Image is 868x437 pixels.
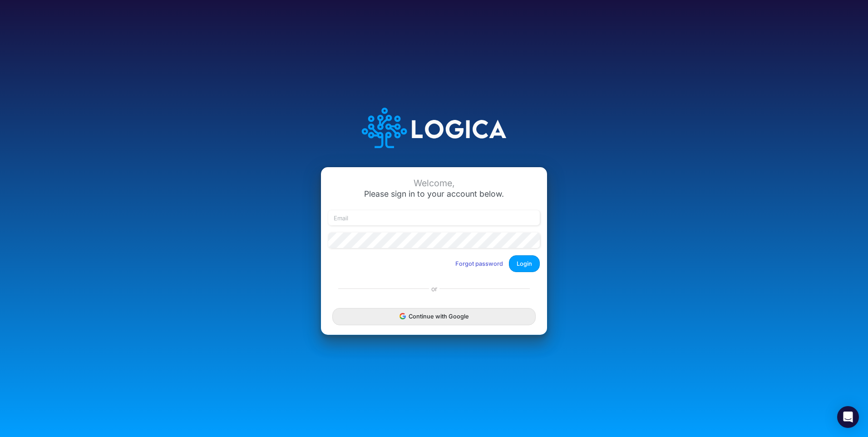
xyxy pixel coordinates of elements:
div: Open Intercom Messenger [837,406,859,428]
span: Please sign in to your account below. [364,189,504,199]
button: Forgot password [449,256,509,271]
input: Email [328,210,540,226]
div: Welcome, [328,178,540,189]
button: Login [509,255,540,272]
button: Continue with Google [332,308,536,325]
